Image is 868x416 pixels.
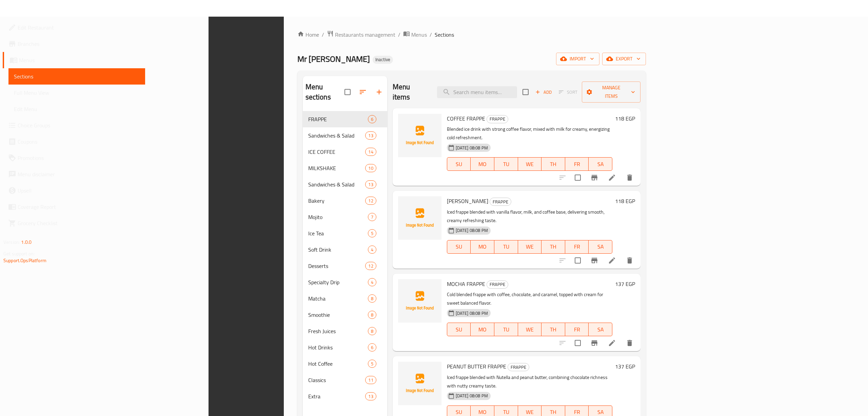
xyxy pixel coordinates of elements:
[3,36,145,52] a: Branches
[365,180,376,188] div: items
[308,246,368,254] span: Soft Drink
[18,203,140,211] span: Coverage Report
[615,279,635,289] h6: 137 EGP
[568,242,586,252] span: FR
[589,240,612,254] button: SA
[366,132,376,139] span: 13
[303,356,387,372] div: Hot Coffee5
[453,227,491,234] span: [DATE] 08:08 PM
[533,87,554,97] button: Add
[398,279,441,323] img: MOCHA FRAPPE
[308,294,368,303] div: Matcha
[368,328,376,334] span: 8
[3,166,145,182] a: Menu disclaimer
[615,196,635,206] h6: 118 EGP
[368,343,376,351] div: items
[3,215,145,231] a: Grocery Checklist
[521,325,539,334] span: WE
[303,225,387,241] div: Ice Tea5
[518,157,542,171] button: WE
[3,199,145,215] a: Coverage Report
[368,344,376,351] span: 6
[447,290,612,307] p: Cold blended frappe with coffee, chocolate, and caramel, topped with cream for sweet balanced fla...
[308,148,366,156] div: ICE COFFEE
[366,198,376,204] span: 12
[3,19,145,36] a: Edit Restaurant
[393,82,429,102] h2: Menu items
[303,388,387,404] div: Extra13
[490,198,511,206] div: FRAPPE
[453,310,491,316] span: [DATE] 08:08 PM
[587,84,635,101] span: Manage items
[303,290,387,307] div: Matcha8
[571,170,585,185] span: Select to update
[487,115,508,123] div: FRAPPE
[622,252,638,269] button: delete
[308,115,368,123] span: FRAPPE
[582,82,640,103] button: Manage items
[487,281,508,289] div: FRAPPE
[8,101,145,117] a: Edit Menu
[14,89,140,97] span: Full Menu View
[608,174,616,182] a: Edit menu item
[473,159,492,169] span: MO
[447,157,471,171] button: SU
[453,393,491,399] span: [DATE] 08:08 PM
[487,281,508,288] span: FRAPPE
[518,85,533,99] span: Select section
[565,240,589,254] button: FR
[303,209,387,225] div: Mojito7
[544,159,563,169] span: TH
[447,125,612,142] p: Blended ice drink with strong coffee flavor, mixed with milk for creamy, energizing cold refreshm...
[3,133,145,150] a: Coupons
[447,196,488,206] span: [PERSON_NAME]
[308,213,368,221] div: Mojito
[3,238,20,247] span: Version:
[561,55,594,63] span: import
[308,262,366,270] span: Desserts
[365,148,376,156] div: items
[305,82,344,102] h2: Menu sections
[308,180,366,188] div: Sandwiches & Salad
[615,114,635,123] h6: 118 EGP
[368,229,376,237] div: items
[8,85,145,101] a: Full Menu View
[473,242,492,252] span: MO
[571,336,585,350] span: Select to update
[308,376,366,384] div: Classics
[365,131,376,140] div: items
[18,40,140,48] span: Branches
[450,242,468,252] span: SU
[589,323,612,336] button: SA
[411,31,427,39] span: Menus
[398,196,441,240] img: VANILLA FRAPPE
[303,108,387,407] nav: Menu sections
[453,145,491,151] span: [DATE] 08:08 PM
[490,198,511,206] span: FRAPPE
[497,242,515,252] span: TU
[435,31,454,39] span: Sections
[365,392,376,400] div: items
[497,325,515,334] span: TU
[521,159,539,169] span: WE
[544,325,563,334] span: TH
[308,392,366,400] span: Extra
[398,31,400,39] li: /
[3,117,145,133] a: Choice Groups
[18,138,140,146] span: Coupons
[368,247,376,253] span: 4
[18,23,140,32] span: Edit Restaurant
[308,229,368,237] div: Ice Tea
[303,160,387,176] div: MILKSHAKE10
[14,105,140,113] span: Edit Menu
[447,240,471,254] button: SU
[308,360,368,368] span: Hot Coffee
[398,362,441,405] img: PEANUT BUTTER FRAPPE
[366,263,376,269] span: 12
[308,311,368,319] span: Smoothie
[327,30,395,39] a: Restaurants management
[3,182,145,199] a: Upsell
